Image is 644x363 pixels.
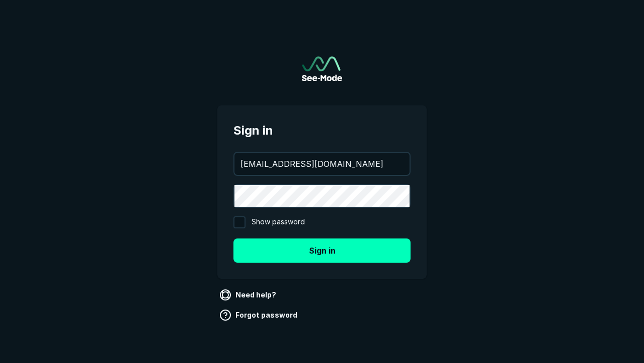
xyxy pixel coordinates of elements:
[302,56,342,81] a: Go to sign in
[217,287,280,303] a: Need help?
[252,216,305,228] span: Show password
[233,238,411,263] button: Sign in
[233,122,411,140] span: Sign in
[234,153,410,175] input: your@email.com
[302,56,342,81] img: See-Mode Logo
[217,307,301,323] a: Forgot password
